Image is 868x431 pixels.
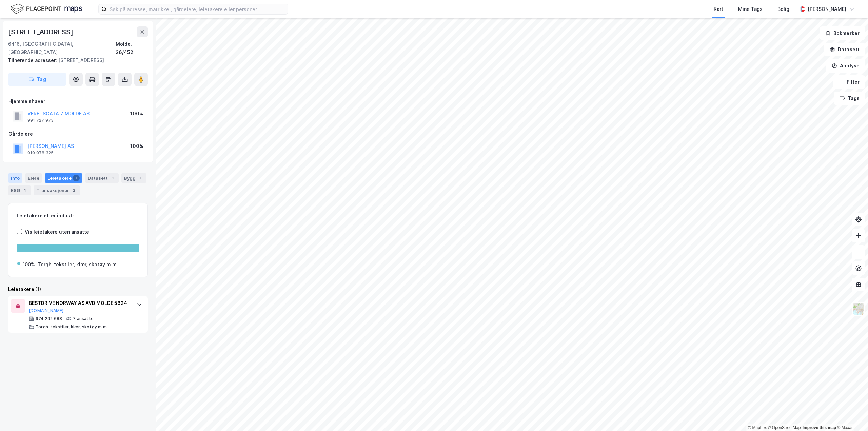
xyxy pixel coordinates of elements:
button: Analyse [826,59,865,73]
div: Kart [714,5,723,13]
button: Bokmerker [820,26,865,40]
iframe: Chat Widget [834,398,868,431]
button: Tag [8,73,66,86]
div: Gårdeiere [8,130,147,138]
div: Torgh. tekstiler, klær, skotøy m.m. [38,260,118,269]
span: Tilhørende adresser: [8,57,58,63]
a: Improve this map [803,425,836,430]
div: Bolig [777,5,789,13]
div: Eiere [25,173,42,183]
div: Torgh. tekstiler, klær, skotøy m.m. [36,324,108,330]
div: 1 [137,175,144,181]
div: Leietakere etter industri [17,212,139,220]
div: Vis leietakere uten ansatte [25,228,89,236]
div: [STREET_ADDRESS] [8,56,142,64]
img: Z [852,302,865,315]
div: Molde, 26/452 [116,40,148,56]
div: Mine Tags [738,5,763,13]
div: BESTDRIVE NORWAY AS AVD MOLDE 5824 [29,299,130,307]
div: 1 [73,175,80,181]
div: 991 727 973 [27,118,54,123]
a: Mapbox [748,425,767,430]
div: 100% [130,142,143,150]
button: [DOMAIN_NAME] [29,308,64,313]
div: Leietakere [45,173,82,183]
div: 919 978 325 [27,150,54,156]
div: 2 [71,187,77,194]
div: Leietakere (1) [8,285,148,293]
div: 1 [109,175,116,181]
div: 6416, [GEOGRAPHIC_DATA], [GEOGRAPHIC_DATA] [8,40,116,56]
div: Info [8,173,22,183]
div: Bygg [121,173,146,183]
div: 974 292 688 [36,316,62,321]
a: OpenStreetMap [768,425,801,430]
div: Kontrollprogram for chat [834,398,868,431]
button: Tags [834,92,865,105]
div: 100% [23,260,35,269]
div: 4 [21,187,28,194]
div: Transaksjoner [34,185,80,195]
button: Datasett [824,43,865,56]
div: [STREET_ADDRESS] [8,26,75,37]
div: Datasett [85,173,119,183]
div: ESG [8,185,31,195]
input: Søk på adresse, matrikkel, gårdeiere, leietakere eller personer [107,4,288,14]
img: logo.f888ab2527a4732fd821a326f86c7f29.svg [11,3,82,15]
div: [PERSON_NAME] [808,5,846,13]
div: Hjemmelshaver [8,97,147,105]
div: 100% [130,110,143,118]
button: Filter [833,75,865,89]
div: 7 ansatte [73,316,94,321]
